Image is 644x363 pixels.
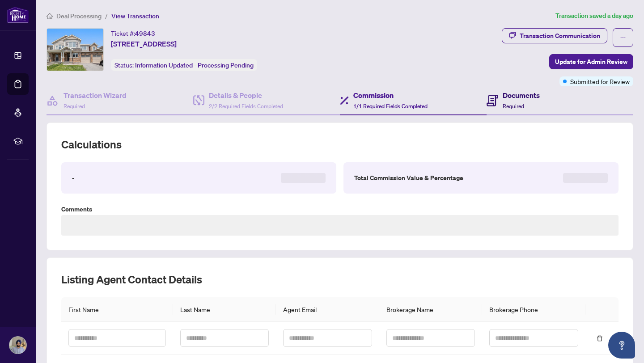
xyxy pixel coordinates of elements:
span: Required [64,103,85,110]
h4: Transaction Wizard [64,90,127,101]
img: Profile Icon [9,337,26,354]
th: First Name [61,297,173,322]
img: logo [7,7,29,23]
span: ellipsis [620,34,626,41]
span: Update for Admin Review [555,55,627,69]
button: Update for Admin Review [549,54,633,69]
button: Open asap [608,332,635,359]
span: Deal Processing [56,12,102,20]
label: Total Commission Value & Percentage [354,173,463,183]
span: 1/1 Required Fields Completed [353,103,428,110]
div: Ticket #: [111,28,155,38]
h2: Listing Agent Contact Details [61,272,619,287]
img: IMG-X12208885_1.jpg [47,29,103,71]
button: Transaction Communication [502,28,607,43]
span: Information Updated - Processing Pending [135,61,254,69]
span: Submitted for Review [570,76,630,86]
span: delete [597,335,603,342]
label: Comments [61,204,619,214]
h4: Commission [353,90,428,101]
span: 49843 [135,30,155,38]
div: Status: [111,59,257,71]
li: / [105,11,108,21]
th: Brokerage Phone [482,297,585,322]
h4: Documents [503,90,540,101]
span: 2/2 Required Fields Completed [209,103,283,110]
span: Required [503,103,524,110]
span: View Transaction [111,12,159,20]
span: [STREET_ADDRESS] [111,38,177,49]
label: - [72,173,74,183]
article: Transaction saved a day ago [555,11,633,21]
th: Last Name [173,297,276,322]
span: home [47,13,53,19]
h4: Details & People [209,90,283,101]
th: Agent Email [276,297,379,322]
h2: Calculations [61,137,619,152]
th: Brokerage Name [379,297,482,322]
div: Transaction Communication [520,29,600,43]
